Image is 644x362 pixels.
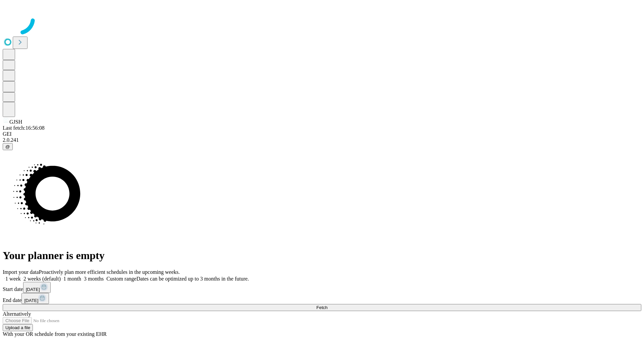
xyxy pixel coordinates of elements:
[3,324,33,331] button: Upload a file
[3,311,31,317] span: Alternatively
[3,331,107,337] span: With your OR schedule from your existing EHR
[3,143,13,150] button: @
[63,276,81,282] span: 1 month
[39,269,180,275] span: Proactively plan more efficient schedules in the upcoming weeks.
[3,269,39,275] span: Import your data
[5,144,10,149] span: @
[3,282,641,293] div: Start date
[3,137,641,143] div: 2.0.241
[23,276,61,282] span: 2 weeks (default)
[3,293,641,304] div: End date
[3,304,641,311] button: Fetch
[23,282,51,293] button: [DATE]
[26,287,40,292] span: [DATE]
[84,276,104,282] span: 3 months
[9,119,22,125] span: GJSH
[137,276,249,282] span: Dates can be optimized up to 3 months in the future.
[316,305,327,310] span: Fetch
[3,131,641,137] div: GEI
[24,298,38,303] span: [DATE]
[21,293,49,304] button: [DATE]
[106,276,136,282] span: Custom range
[5,276,21,282] span: 1 week
[3,125,45,131] span: Last fetch: 16:56:08
[3,249,641,262] h1: Your planner is empty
